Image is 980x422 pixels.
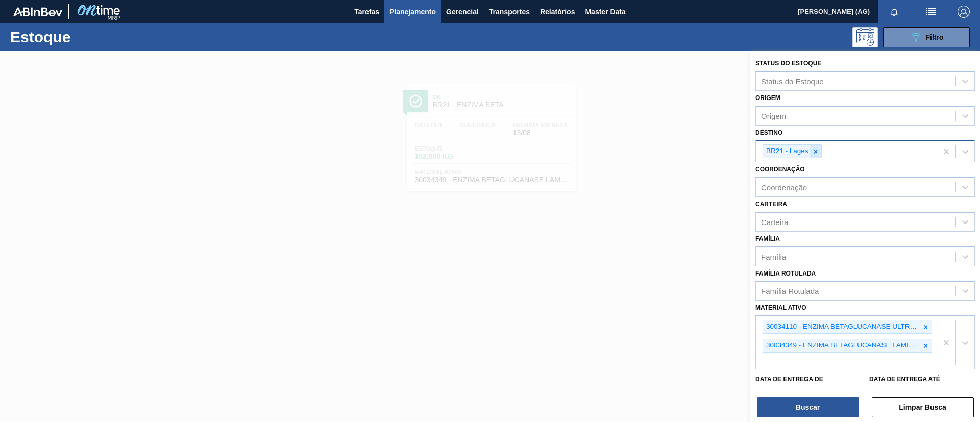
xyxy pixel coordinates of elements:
span: Relatórios [540,6,575,18]
span: Filtro [926,33,944,41]
img: Logout [958,6,970,18]
img: TNhmsLtSVTkK8tSr43FrP2fwEKptu5GPRR3wAAAABJRU5ErkJggg== [13,7,62,16]
span: Tarefas [354,6,379,18]
label: Família Rotulada [755,270,816,277]
div: BR21 - Lages [763,145,810,158]
label: Status do Estoque [755,60,821,67]
label: Material ativo [755,304,806,311]
div: Origem [761,111,786,120]
span: Planejamento [389,6,436,18]
div: Família [761,252,786,261]
span: Master Data [585,6,625,18]
label: Data de Entrega até [869,376,940,383]
div: Coordenação [761,183,807,192]
span: Gerencial [446,6,479,18]
label: Destino [755,129,782,136]
label: Origem [755,94,780,102]
span: Transportes [489,6,530,18]
label: Coordenação [755,166,805,173]
div: Carteira [761,217,788,226]
label: Família [755,235,780,242]
div: 30034110 - ENZIMA BETAGLUCANASE ULTRAFLO PRIME [763,320,920,333]
img: userActions [925,6,937,18]
button: Notificações [878,5,911,19]
div: 30034349 - ENZIMA BETAGLUCANASE LAMINEX 5G [763,339,920,352]
label: Data de Entrega de [755,376,823,383]
h1: Estoque [10,31,163,43]
button: Filtro [883,27,970,47]
label: Carteira [755,201,787,208]
div: Status do Estoque [761,77,824,85]
div: Pogramando: nenhum usuário selecionado [852,27,878,47]
div: Família Rotulada [761,287,819,295]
